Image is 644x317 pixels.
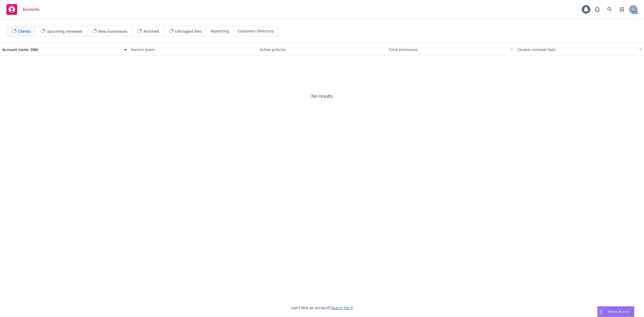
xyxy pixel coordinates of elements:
span: New businesses [98,28,127,34]
span: Untriaged files [175,28,202,34]
button: Nova Assist [597,306,634,317]
div: Service team [131,47,255,52]
a: Search for it [331,305,353,310]
a: Report a Bug [592,4,603,15]
div: Active policies [260,47,384,52]
button: Service team [129,43,258,56]
span: Accounts [23,7,39,12]
span: Nova Assist [609,309,630,314]
button: Active policies [258,43,386,56]
span: Can't find an account? [291,305,353,311]
span: Customer Directory [238,28,274,34]
div: Account name, DBA [2,47,121,52]
span: Upcoming renewals [46,28,82,34]
div: Closest renewal date [517,47,636,52]
span: Clients [18,28,31,34]
button: Closest renewal date [515,43,644,56]
a: Switch app [617,4,627,15]
button: Total premiums [386,43,515,56]
a: Accounts [4,2,42,17]
div: Total premiums [389,47,507,52]
div: Drag to move [598,307,604,317]
a: Search [604,4,615,15]
span: Archived [143,28,159,34]
span: Reporting [211,28,229,34]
